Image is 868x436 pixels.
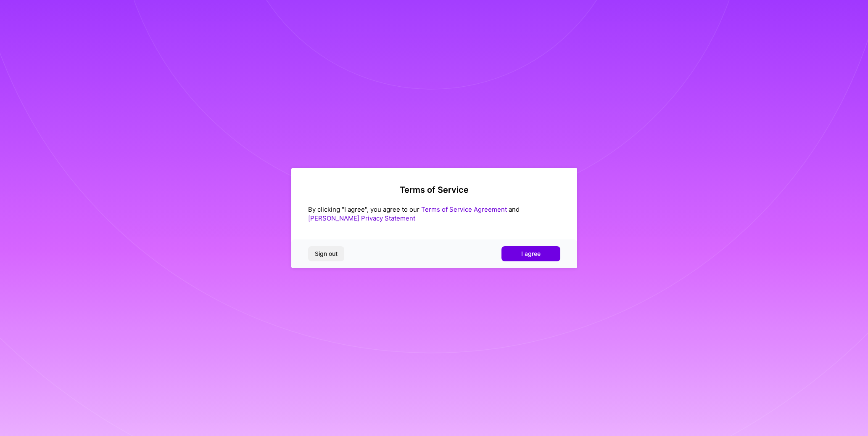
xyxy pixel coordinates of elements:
span: Sign out [315,250,338,258]
a: [PERSON_NAME] Privacy Statement [308,214,415,222]
div: By clicking "I agree", you agree to our and [308,205,560,223]
button: Sign out [308,246,344,261]
span: I agree [521,250,541,258]
button: I agree [501,246,560,261]
a: Terms of Service Agreement [421,205,507,213]
h2: Terms of Service [308,185,560,195]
